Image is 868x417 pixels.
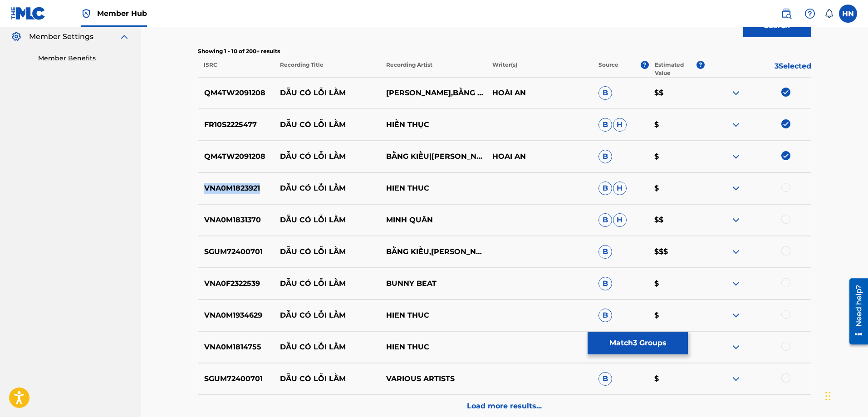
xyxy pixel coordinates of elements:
span: B [598,118,612,132]
p: DẪU CÓ LỖI LẦM [274,151,380,162]
p: $ [648,278,705,289]
p: Writer(s) [486,61,593,77]
div: User Menu [839,5,857,23]
p: ISRC [198,61,274,77]
p: BUNNY BEAT [380,278,486,289]
p: DẪU CÓ LỖI LẦM [274,278,380,289]
span: Member Hub [97,8,147,19]
span: B [598,309,612,322]
span: H [613,213,627,227]
button: Match3 Groups [588,332,688,354]
span: Member Settings [29,31,93,42]
p: SGUM72400701 [198,246,275,257]
span: B [598,182,612,195]
p: MINH QUÂN [380,215,486,226]
p: VNA0M1823921 [198,183,275,194]
p: 3 Selected [705,61,811,77]
p: Estimated Value [655,61,696,77]
span: B [598,372,612,386]
p: $ [648,151,705,162]
p: $$ [648,215,705,226]
img: expand [731,373,741,384]
p: BẰNG KIỀU|[PERSON_NAME] [380,151,486,162]
img: expand [731,342,741,353]
p: HOÀI AN [486,88,593,98]
p: VNA0M1934629 [198,310,275,321]
img: Top Rightsholder [81,8,92,19]
p: DẪU CÓ LỖI LẦM [274,119,380,130]
p: VARIOUS ARTISTS [380,373,486,384]
p: SGUM72400701 [198,373,275,384]
p: DẪU CÓ LỖI LẦM [274,373,380,384]
img: deselect [781,151,790,160]
p: $$ [648,88,705,98]
div: Notifications [824,9,834,18]
span: B [598,213,612,227]
img: deselect [781,88,790,97]
p: HIỀN THỤC [380,119,486,130]
p: $ [648,183,705,194]
span: B [598,277,612,290]
p: FR10S2225477 [198,119,275,130]
span: B [598,245,612,259]
img: expand [119,31,130,42]
p: DẪU CÓ LỖI LẦM [274,88,380,98]
img: expand [731,246,741,257]
span: B [598,86,612,100]
img: expand [731,151,741,162]
p: $ [648,119,705,130]
iframe: Chat Widget [823,373,868,417]
img: expand [731,88,741,98]
p: $ [648,310,705,321]
img: expand [731,278,741,289]
p: Recording Artist [380,61,486,77]
p: QM4TW2091208 [198,88,275,98]
a: Member Benefits [38,54,130,63]
p: VNA0M1814755 [198,342,275,353]
p: BẰNG KIỀU,[PERSON_NAME],[PERSON_NAME],[PERSON_NAME],[PERSON_NAME],[PERSON_NAME] [380,246,486,257]
span: H [613,182,627,195]
span: B [598,150,612,163]
img: Member Settings [11,31,22,42]
img: expand [731,310,741,321]
p: Source [598,61,618,77]
p: Recording Title [274,61,380,77]
span: ? [641,61,649,69]
p: DẪU CÓ LỖI LẦM [274,342,380,353]
img: help [804,8,815,19]
div: Drag [825,383,831,410]
p: VNA0M1831370 [198,215,275,226]
img: expand [731,183,741,194]
p: DẪU CÓ LỖI LẦM [274,183,380,194]
img: MLC Logo [11,7,46,20]
p: $ [648,373,705,384]
p: VNA0F2322539 [198,278,275,289]
p: HOAI AN [486,151,593,162]
p: [PERSON_NAME],BẰNG KIỀU [380,88,486,98]
p: DẪU CÓ LỖI LẦM [274,215,380,226]
p: DẪU CÓ LỖI LẦM [274,310,380,321]
iframe: Resource Center [843,275,868,348]
p: Load more results... [467,401,542,412]
p: HIEN THUC [380,310,486,321]
p: QM4TW2091208 [198,151,275,162]
span: H [613,118,627,132]
p: Showing 1 - 10 of 200+ results [198,47,811,55]
p: DẪU CÓ LỖI LẦM [274,246,380,257]
img: expand [731,119,741,130]
img: search [781,8,792,19]
a: Public Search [777,5,795,23]
span: ? [696,61,705,69]
img: expand [731,215,741,226]
p: $$$ [648,246,705,257]
p: HIEN THUC [380,342,486,353]
img: deselect [781,119,790,128]
div: Help [801,5,819,23]
p: HIEN THUC [380,183,486,194]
